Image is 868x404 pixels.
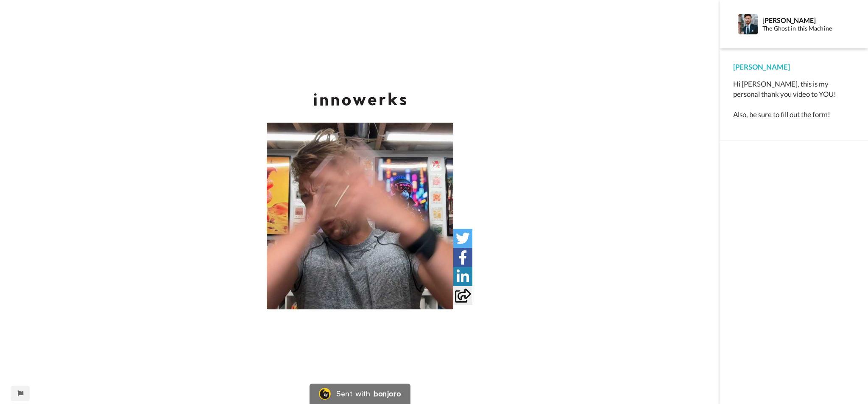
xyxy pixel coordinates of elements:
img: Bonjoro Logo [318,388,330,400]
img: Profile Image [738,14,758,34]
img: 7e10fb18-13a6-4e8c-b6d2-7ad36c461934-thumb.jpg [267,123,453,309]
a: Bonjoro LogoSent withbonjoro [309,384,410,404]
div: The Ghost in this Machine [762,25,854,32]
div: [PERSON_NAME] [733,62,854,72]
div: bonjoro [374,390,401,398]
div: Hi [PERSON_NAME], this is my personal thank you video to YOU! Also, be sure to fill out the form! [733,79,854,120]
div: [PERSON_NAME] [762,16,854,24]
img: a9d638eb-490d-4ee3-aea2-33748299c568 [313,93,407,106]
div: Sent with [336,390,370,398]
